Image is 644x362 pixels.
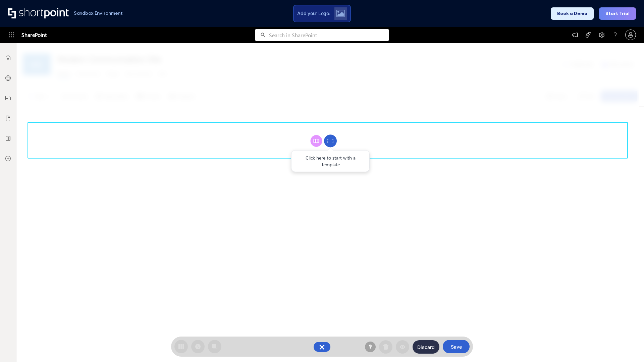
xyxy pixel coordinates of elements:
[336,10,345,17] img: Upload logo
[413,340,439,354] button: Discard
[551,7,594,20] button: Book a Demo
[443,340,470,353] button: Save
[269,29,389,41] input: Search in SharePoint
[74,11,123,15] h1: Sandbox Environment
[610,330,644,362] iframe: Chat Widget
[297,10,330,16] span: Add your Logo:
[21,27,47,43] span: SharePoint
[599,7,636,20] button: Start Trial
